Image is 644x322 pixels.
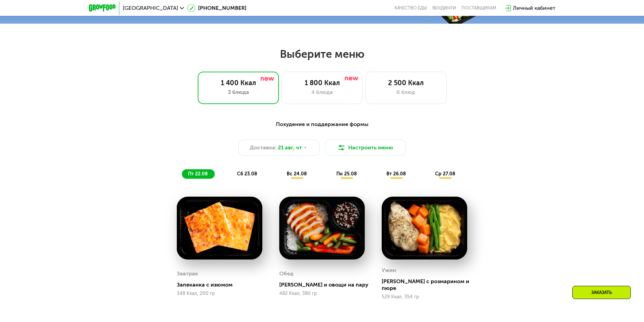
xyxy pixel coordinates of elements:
button: Настроить меню [325,140,406,156]
span: пт 22.08 [188,171,208,177]
div: 4 блюда [289,88,356,96]
span: 21 авг, чт [278,144,302,152]
div: [PERSON_NAME] и овощи на пару [279,281,370,288]
div: 3 блюда [205,88,272,96]
div: 2 500 Ккал [373,79,439,87]
div: Личный кабинет [513,4,555,12]
div: Похудение и поддержание формы [122,120,522,129]
div: поставщикам [461,5,496,11]
div: [PERSON_NAME] с розмарином и пюре [382,278,473,292]
div: Ужин [382,265,396,275]
div: Запеканка с изюмом [177,281,268,288]
span: вт 26.08 [386,171,406,177]
div: 1 400 Ккал [205,79,272,87]
span: вс 24.08 [287,171,307,177]
div: 6 блюд [373,88,439,96]
h2: Выберите меню [22,47,622,61]
a: [PHONE_NUMBER] [187,4,246,12]
div: Заказать [572,286,631,299]
span: сб 23.08 [237,171,257,177]
div: Обед [279,269,293,279]
span: [GEOGRAPHIC_DATA] [123,5,178,11]
span: пн 25.08 [336,171,357,177]
div: 348 Ккал, 200 гр [177,291,262,296]
div: 482 Ккал, 380 гр [279,291,365,296]
a: Качество еды [395,5,427,11]
div: Завтрак [177,269,198,279]
span: Доставка: [250,144,277,152]
span: ср 27.08 [435,171,455,177]
div: 529 Ккал, 354 гр [382,294,467,300]
a: Вендинги [432,5,456,11]
div: 1 800 Ккал [289,79,356,87]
